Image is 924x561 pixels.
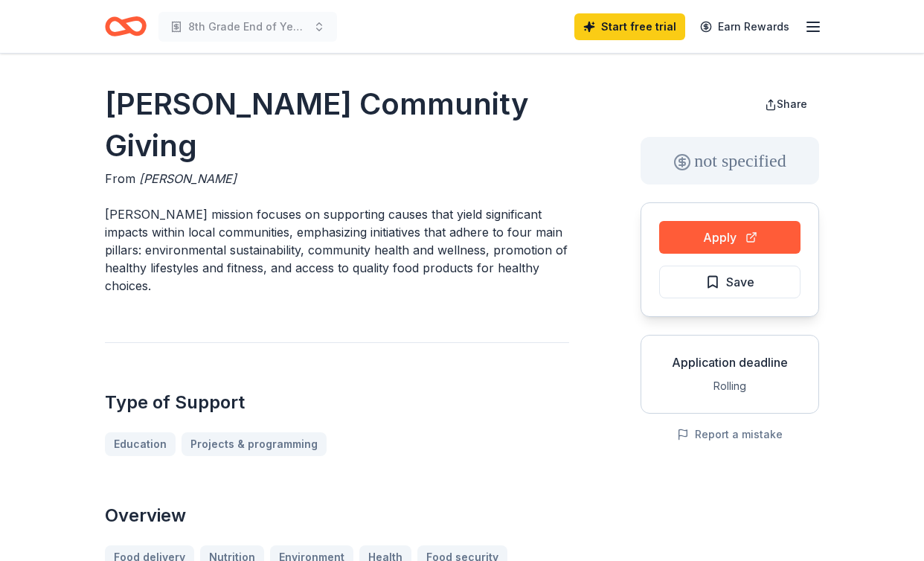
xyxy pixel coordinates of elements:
[653,353,806,371] div: Application deadline
[691,13,798,40] a: Earn Rewards
[182,432,327,456] a: Projects & programming
[105,170,569,187] div: From
[641,137,819,185] div: not specified
[753,89,819,119] button: Share
[726,272,754,292] span: Save
[574,13,685,40] a: Start free trial
[659,221,801,254] button: Apply
[139,171,237,186] span: [PERSON_NAME]
[105,205,569,295] p: [PERSON_NAME] mission focuses on supporting causes that yield significant impacts within local co...
[677,426,783,443] button: Report a mistake
[105,83,569,167] h1: [PERSON_NAME] Community Giving
[659,266,801,298] button: Save
[105,432,176,456] a: Education
[105,9,147,44] a: Home
[777,97,807,110] span: Share
[653,377,806,395] div: Rolling
[158,12,337,42] button: 8th Grade End of Year Trip
[188,18,307,36] span: 8th Grade End of Year Trip
[105,391,569,414] h2: Type of Support
[105,504,569,528] h2: Overview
